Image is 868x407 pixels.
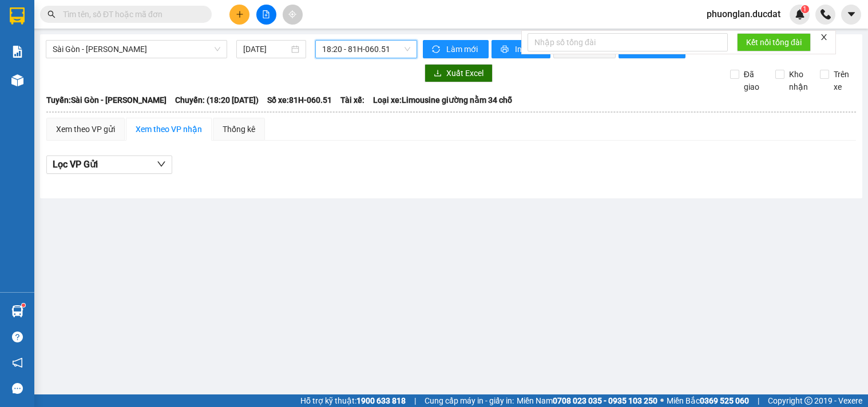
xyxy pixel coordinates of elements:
button: caret-down [841,5,861,25]
strong: 0369 525 060 [700,396,749,405]
button: Lọc VP Gửi [46,155,172,174]
span: Loại xe: Limousine giường nằm 34 chỗ [373,94,512,106]
button: file-add [256,5,276,25]
span: Hỗ trợ kỹ thuật: [300,394,406,407]
sup: 1 [22,304,25,307]
span: Lọc VP Gửi [53,157,98,171]
span: 18:20 - 81H-060.51 [322,41,410,58]
span: In phơi [515,43,541,55]
span: 1 [803,5,807,13]
img: solution-icon [11,46,23,58]
span: Sài Gòn - Gia Lai [53,41,220,58]
span: file-add [262,10,270,18]
span: ⚪️ [660,398,664,403]
div: Xem theo VP nhận [136,123,202,135]
span: question-circle [12,332,23,342]
span: Miền Bắc [667,394,749,407]
span: | [414,394,416,407]
img: warehouse-icon [11,305,23,317]
span: caret-down [846,9,857,19]
button: aim [283,5,303,25]
span: copyright [804,397,812,405]
span: printer [501,45,510,54]
span: Kết nối tổng đài [746,36,802,49]
button: plus [229,5,249,25]
span: phuonglan.ducdat [697,7,790,21]
span: sync [432,45,442,54]
span: Kho nhận [784,68,812,93]
input: 12/09/2025 [243,43,290,55]
span: message [12,383,23,394]
input: Tìm tên, số ĐT hoặc mã đơn [63,8,198,21]
span: Chuyến: (18:20 [DATE]) [175,94,259,106]
button: syncLàm mới [423,40,489,58]
img: phone-icon [821,9,831,19]
span: | [758,394,759,407]
span: Trên xe [829,68,857,93]
button: printerIn phơi [492,40,550,58]
span: Cung cấp máy in - giấy in: [425,394,514,407]
span: aim [288,10,296,18]
div: Xem theo VP gửi [56,123,115,135]
b: Tuyến: Sài Gòn - [PERSON_NAME] [46,95,167,105]
img: icon-new-feature [795,9,805,19]
sup: 1 [801,5,809,13]
span: notification [12,357,23,368]
img: warehouse-icon [11,74,23,86]
span: close [820,33,828,41]
span: Miền Nam [517,394,657,407]
span: Tài xế: [340,94,364,106]
img: logo-vxr [10,7,25,25]
span: Số xe: 81H-060.51 [267,94,332,106]
button: downloadXuất Excel [425,64,493,82]
span: Làm mới [446,43,479,55]
span: Đã giao [739,68,767,93]
span: search [47,10,56,18]
strong: 1900 633 818 [356,396,406,405]
button: Kết nối tổng đài [737,33,811,51]
span: down [157,159,166,169]
input: Nhập số tổng đài [528,33,728,51]
span: plus [236,10,244,18]
strong: 0708 023 035 - 0935 103 250 [553,396,657,405]
div: Thống kê [223,123,255,135]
